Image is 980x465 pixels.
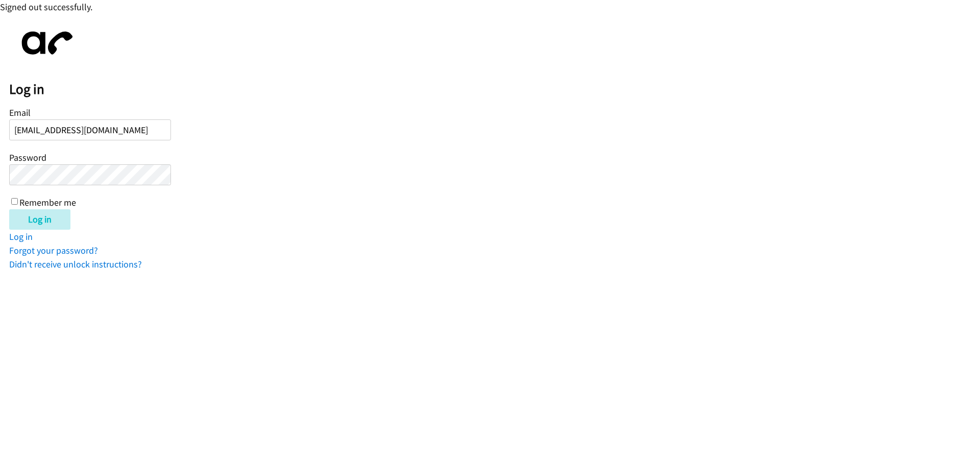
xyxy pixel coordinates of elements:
[9,107,31,118] label: Email
[9,152,46,163] label: Password
[9,258,142,270] a: Didn't receive unlock instructions?
[9,81,980,98] h2: Log in
[9,231,33,242] a: Log in
[9,23,81,63] img: aphone-8a226864a2ddd6a5e75d1ebefc011f4aa8f32683c2d82f3fb0802fe031f96514.svg
[19,197,76,208] label: Remember me
[9,209,70,230] input: Log in
[9,244,98,256] a: Forgot your password?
